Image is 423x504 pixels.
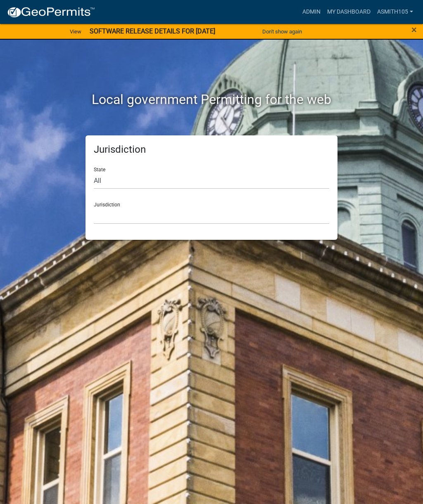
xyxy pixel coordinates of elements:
a: asmith105 [374,4,416,20]
span: × [411,24,417,35]
a: Admin [299,4,324,20]
button: Close [411,25,417,35]
h2: Local government Permitting for the web [19,92,404,107]
a: My Dashboard [324,4,374,20]
h5: Jurisdiction [94,144,329,156]
strong: SOFTWARE RELEASE DETAILS FOR [DATE] [90,27,215,35]
button: Don't show again [259,25,305,38]
a: View [67,25,85,38]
